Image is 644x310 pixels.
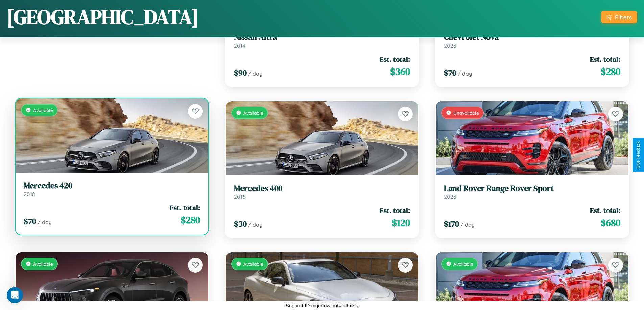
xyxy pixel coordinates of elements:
span: Est. total: [170,203,200,213]
span: $ 280 [601,65,620,78]
button: Filters [601,11,637,23]
span: Available [243,261,263,267]
span: $ 30 [234,218,247,229]
h3: Mercedes 420 [24,181,200,191]
div: Give Feedback [636,141,641,169]
span: $ 70 [444,67,456,78]
span: Est. total: [590,54,620,64]
p: Support ID: mgmtdwloo6ahlhxzia [286,301,359,310]
span: 2018 [24,191,35,197]
a: Mercedes 4202018 [24,181,200,197]
span: $ 170 [444,218,459,229]
span: Est. total: [380,54,410,64]
span: Unavailable [453,110,479,116]
span: / day [38,219,52,225]
h1: [GEOGRAPHIC_DATA] [7,3,199,31]
span: $ 360 [390,65,410,78]
h3: Land Rover Range Rover Sport [444,184,620,193]
a: Nissan Altra2014 [234,32,410,49]
iframe: Intercom live chat [7,287,23,303]
a: Land Rover Range Rover Sport2023 [444,184,620,200]
div: Filters [615,13,632,21]
h3: Mercedes 400 [234,184,410,193]
span: $ 90 [234,67,247,78]
span: / day [458,70,472,77]
a: Chevrolet Nova2023 [444,32,620,49]
span: Available [33,107,53,113]
span: Available [453,261,473,267]
span: $ 120 [392,216,410,229]
span: Available [33,261,53,267]
span: 2023 [444,42,456,49]
span: 2014 [234,42,245,49]
h3: Nissan Altra [234,32,410,42]
span: $ 280 [181,213,200,227]
span: 2016 [234,193,245,200]
span: 2023 [444,193,456,200]
span: / day [460,221,475,228]
span: / day [248,221,262,228]
span: Est. total: [380,205,410,215]
span: / day [248,70,262,77]
span: Est. total: [590,205,620,215]
span: $ 70 [24,216,36,227]
a: Mercedes 4002016 [234,184,410,200]
h3: Chevrolet Nova [444,32,620,42]
span: $ 680 [601,216,620,229]
span: Available [243,110,263,116]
